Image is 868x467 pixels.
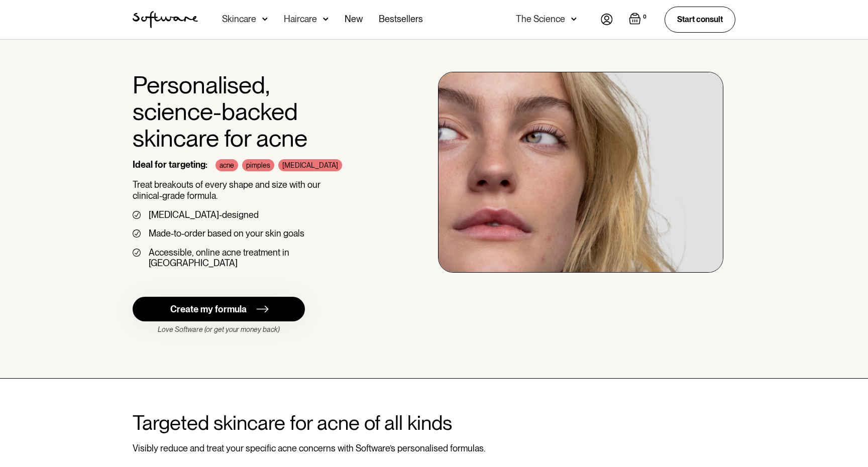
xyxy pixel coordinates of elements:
img: arrow down [262,14,268,24]
a: Start consult [665,7,735,32]
a: Create my formula [133,297,305,321]
p: Treat breakouts of every shape and size with our clinical-grade formula. [133,179,379,201]
img: arrow down [323,14,329,24]
a: Open cart [629,13,648,27]
div: Ideal for targeting: [133,159,207,171]
div: Made-to-order based on your skin goals [149,228,304,239]
div: 0 [641,13,648,22]
a: home [133,11,198,28]
div: pimples [242,159,274,171]
div: Accessible, online acne treatment in [GEOGRAPHIC_DATA] [149,247,379,269]
div: [MEDICAL_DATA] [278,159,342,171]
div: Love Software (or get your money back) [133,325,305,334]
div: Create my formula [170,304,247,315]
div: Skincare [222,14,256,24]
div: [MEDICAL_DATA]-designed [149,209,259,220]
div: The Science [516,14,565,24]
h2: Targeted skincare for acne of all kinds [133,411,735,435]
img: arrow down [571,14,577,24]
img: Software Logo [133,11,198,28]
div: Visibly reduce and treat your specific acne concerns with Software’s personalised formulas. [133,443,735,454]
div: Haircare [284,14,317,24]
h1: Personalised, science-backed skincare for acne [133,72,379,151]
div: acne [215,159,238,171]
